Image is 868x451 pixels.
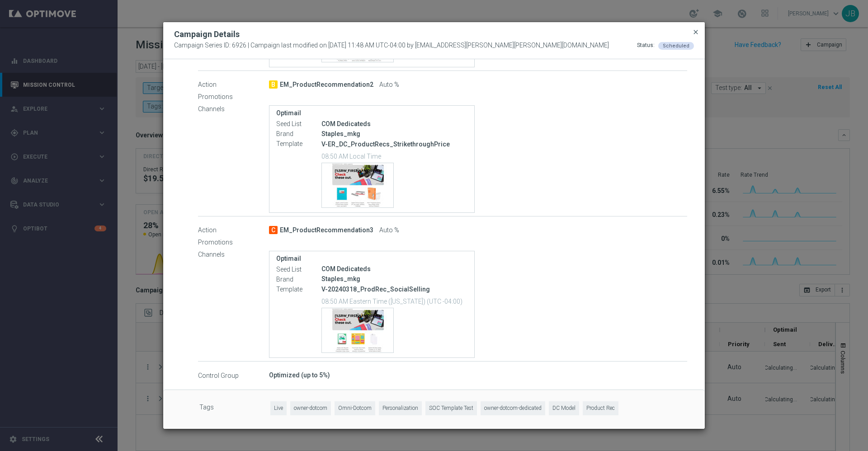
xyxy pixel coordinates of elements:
p: 08:50 AM Eastern Time ([US_STATE]) (UTC -04:00) [321,296,467,305]
span: DC Model [549,401,579,415]
span: SOC Template Test [425,401,477,415]
span: EM_ProductRecommendation3 [280,226,373,235]
label: Action [198,81,269,89]
label: Action [198,226,269,235]
span: Auto % [379,226,399,235]
div: Optimized (up to 5%) [269,371,687,380]
span: B [269,80,278,89]
label: Brand [276,275,321,283]
span: Scheduled [663,43,689,49]
colored-tag: Scheduled [658,42,694,49]
h2: Campaign Details [174,29,240,40]
label: Promotions [198,239,269,247]
span: close [692,28,699,36]
span: Personalization [379,401,422,415]
label: Seed List [276,120,321,128]
label: Seed List [276,265,321,273]
div: Staples_mkg [321,129,467,138]
label: Control Group [198,371,269,380]
p: V-ER_DC_ProductRecs_StrikethroughPrice [321,140,467,148]
p: V-20240318_ProdRec_SocialSelling [321,285,467,293]
div: Status: [637,42,655,50]
span: owner-dotcom [290,401,331,415]
label: Optimail [276,109,467,117]
div: COM Dedicateds [321,264,467,273]
label: Channels [198,251,269,259]
span: Auto % [379,81,399,89]
div: Staples_mkg [321,274,467,283]
span: owner-dotcom-dedicated [481,401,545,415]
span: Product Rec [583,401,618,415]
label: Tags [199,401,270,415]
span: Omni-Dotcom [335,401,375,415]
div: COM Dedicateds [321,119,467,128]
span: Campaign Series ID: 6926 | Campaign last modified on [DATE] 11:48 AM UTC-04:00 by [EMAIL_ADDRESS]... [174,42,609,50]
label: Template [276,140,321,148]
label: Optimail [276,255,467,263]
label: Template [276,285,321,293]
label: Brand [276,130,321,138]
label: Channels [198,105,269,113]
label: Promotions [198,93,269,101]
span: EM_ProductRecommendation2 [280,81,373,89]
span: C [269,226,278,234]
span: Live [270,401,287,415]
p: 08:50 AM Local Time [321,151,467,160]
